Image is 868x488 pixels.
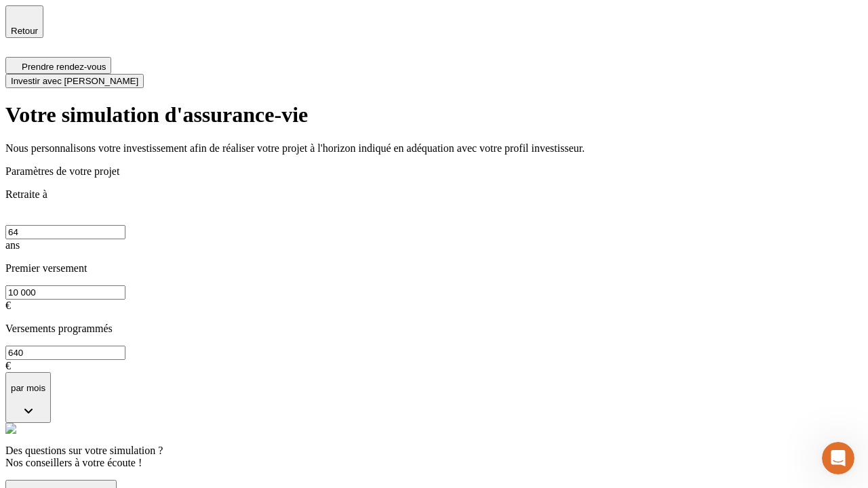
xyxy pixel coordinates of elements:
span: Prendre rendez-vous [22,62,106,72]
button: Retour [5,5,43,38]
p: Retraite à [5,188,863,201]
span: € [5,300,11,311]
p: Premier versement [5,262,863,274]
span: Retour [11,26,38,36]
button: Investir avec [PERSON_NAME] [5,74,144,88]
span: € [5,360,11,371]
span: Paramètres de votre projet [5,165,119,177]
h1: Votre simulation d'assurance‑vie [5,102,863,127]
img: alexis.png [5,423,16,434]
span: Investir avec [PERSON_NAME] [11,76,138,86]
button: Prendre rendez-vous [5,57,111,74]
button: par mois [5,372,51,423]
iframe: Intercom live chat [822,442,854,474]
p: par mois [11,383,45,393]
span: ans [5,239,20,251]
span: Nous personnalisons votre investissement afin de réaliser votre projet à l'horizon indiqué en adé... [5,142,585,154]
p: Versements programmés [5,323,863,335]
span: Des questions sur votre simulation ? Nos conseillers à votre écoute ! [5,445,163,468]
